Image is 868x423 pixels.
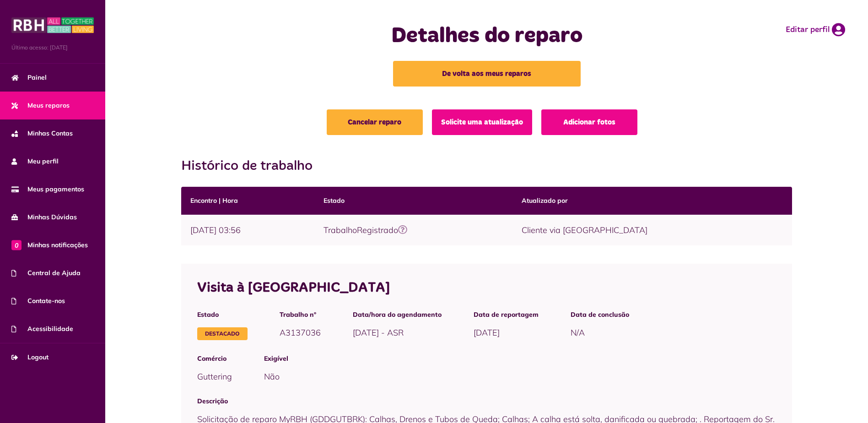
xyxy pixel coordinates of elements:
font: TrabalhoRegistrado [323,225,398,235]
span: Data de reportagem [474,310,539,320]
span: Descrição [197,396,776,406]
img: Meu RBH [11,16,94,34]
th: Encontro | Hora [181,187,314,215]
font: Minhas notificações [27,241,88,249]
span: [DATE] - ASR [353,327,404,338]
font: Meus pagamentos [27,185,84,193]
h1: Detalhes do reparo [305,23,669,49]
span: [DATE] [474,327,500,338]
font: Painel [27,73,47,81]
a: Cancelar reparo [327,109,423,135]
font: Meu perfil [27,157,59,165]
th: Atualizado por [512,187,793,215]
span: Não [264,371,280,382]
span: N/A [571,327,585,338]
font: Contate-nos [27,297,65,305]
span: Visita à [GEOGRAPHIC_DATA] [197,281,390,295]
span: Data/hora do agendamento [353,310,442,320]
font: Logout [27,353,49,361]
font: Acessibilidade [27,325,73,333]
span: Comércio [197,354,232,363]
a: Adicionar fotos [541,109,637,135]
span: Trabalho nº [280,310,321,320]
span: Estado [197,310,248,320]
span: Guttering [197,371,232,382]
a: Solicite uma atualização [432,109,532,135]
font: Minhas Dúvidas [27,213,77,221]
span: Exigível [264,354,776,363]
span: Data de conclusão [571,310,629,320]
h2: Histórico de trabalho [181,158,793,174]
font: Minhas Contas [27,129,73,137]
a: De volta aos meus reparos [393,61,581,87]
span: Último acesso: [DATE] [11,43,94,52]
th: Estado [314,187,512,215]
a: Editar perfil [786,23,845,37]
span: 0 [11,240,22,250]
td: [DATE] 03:56 [181,215,314,245]
td: Cliente via [GEOGRAPHIC_DATA] [512,215,793,245]
span: Destacado [197,327,248,340]
font: Central de Ajuda [27,269,81,277]
font: Editar perfil [786,26,830,34]
font: Meus reparos [27,101,70,109]
span: A3137036 [280,327,321,338]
